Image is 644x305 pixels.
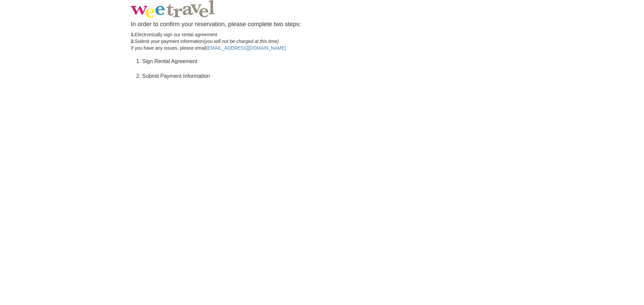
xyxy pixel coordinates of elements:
[131,21,513,28] h4: In order to confirm your reservation, please complete two steps:
[136,58,508,64] h3: 1. Sign Rental Agreement
[131,31,513,51] p: Electronically sign our rental agreement Submit your payment information If you have any issues, ...
[204,39,279,44] em: (you will not be charged at this time)
[206,45,286,51] a: [EMAIL_ADDRESS][DOMAIN_NAME]
[131,39,135,44] strong: 2.
[136,73,508,79] h3: 2. Submit Payment Information
[131,32,135,37] strong: 1.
